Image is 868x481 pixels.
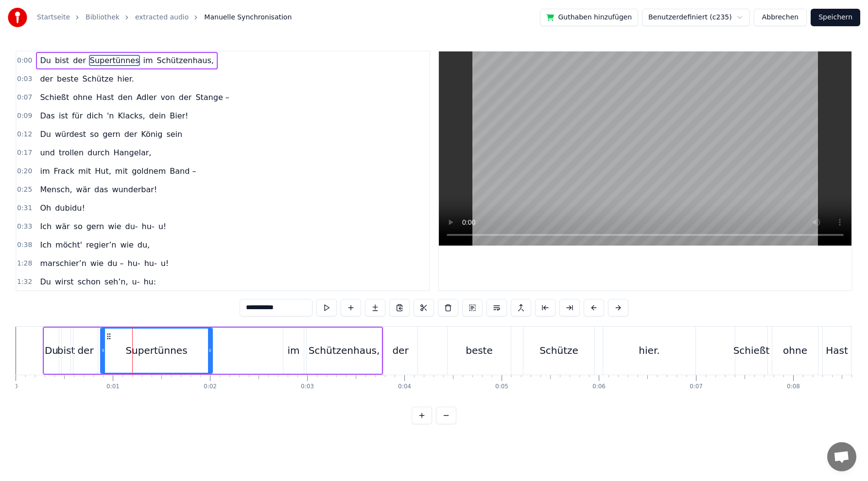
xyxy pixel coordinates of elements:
span: wie [119,239,134,250]
span: Klacks, [117,110,146,121]
span: schon [77,276,102,287]
span: der [123,129,139,140]
span: ohne [72,92,93,103]
span: Band – [169,166,197,177]
span: Hangelar, [113,147,153,158]
span: hu- [127,258,141,269]
span: Das [39,110,55,121]
img: youka [8,8,27,27]
button: Guthaben hinzufügen [540,9,638,26]
span: gern [102,129,121,140]
span: gern [86,221,105,232]
a: Bibliothek [86,13,120,22]
span: u! [160,258,170,269]
span: dubidu! [54,202,86,214]
div: Schießt [733,343,770,358]
span: Supertünnes [89,55,140,66]
div: hier. [639,343,660,358]
span: 1:28 [17,259,32,268]
span: würdest [54,129,87,140]
a: extracted audio [135,13,189,22]
span: sein [165,129,183,140]
span: der [178,92,193,103]
span: der [39,73,54,84]
span: marschier’n [39,258,87,269]
div: bist [57,343,75,358]
div: der [77,343,93,358]
span: u! [157,221,168,232]
button: Abbrechen [754,9,807,26]
div: 0:05 [495,383,508,391]
span: bist [54,55,70,66]
span: 'n [106,110,115,121]
nav: breadcrumb [37,13,292,22]
span: Schützenhaus, [156,55,215,66]
span: u- [131,276,140,287]
span: 0:25 [17,185,32,195]
div: Schütze [539,343,578,358]
div: 0:01 [106,383,120,391]
span: Schütze [81,73,114,84]
span: und [39,147,55,158]
span: 0:03 [17,74,32,84]
span: Du [39,276,52,287]
span: Oh [39,202,52,214]
div: 0:02 [204,383,217,391]
span: der [72,55,87,66]
span: trollen [58,147,85,158]
span: dein [148,110,167,121]
span: 0:00 [17,56,32,66]
div: der [392,343,408,358]
span: wie [107,221,122,232]
span: so [73,221,84,232]
div: beste [466,343,493,358]
span: Frack [52,166,75,177]
span: Ich [39,221,52,232]
span: hier. [116,73,135,84]
span: das [93,184,109,195]
span: wär [75,184,91,195]
span: hu- [141,221,156,232]
span: wie [89,258,104,269]
span: hu: [142,276,157,287]
span: Hut, [94,166,112,177]
span: 0:12 [17,130,32,139]
div: Hast [826,343,848,358]
span: wär [54,221,70,232]
span: 0:31 [17,203,32,213]
span: Bier! [169,110,189,121]
span: 0:33 [17,222,32,232]
span: König [140,129,163,140]
div: 0:03 [301,383,314,391]
span: wirst [54,276,75,287]
a: Chat öffnen [827,442,856,471]
span: regier’n [85,239,117,250]
span: Stange – [194,92,230,103]
span: du – [106,258,124,269]
div: 0:04 [398,383,411,391]
span: goldnem [131,166,167,177]
span: 1:32 [17,277,32,287]
span: mit [114,166,129,177]
span: im [142,55,154,66]
span: 0:17 [17,148,32,158]
span: ist [58,110,69,121]
span: du, [137,239,151,250]
div: 0 [14,383,18,391]
div: 0:08 [787,383,800,391]
div: 0:06 [592,383,606,391]
div: Supertünnes [125,343,187,358]
span: durch [87,147,110,158]
span: du- [124,221,139,232]
div: Schützenhaus, [309,343,380,358]
span: beste [56,73,79,84]
div: im [287,343,299,358]
span: Du [39,55,52,66]
span: hu- [143,258,158,269]
span: im [39,166,51,177]
span: für [71,110,84,121]
span: Ich [39,239,52,250]
span: seh’n, [104,276,129,287]
span: 0:20 [17,166,32,176]
span: von [159,92,175,103]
